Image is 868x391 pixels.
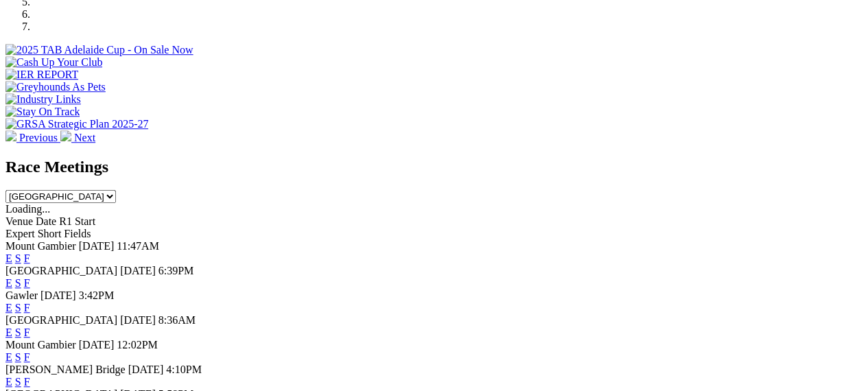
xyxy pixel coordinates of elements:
a: F [24,252,30,264]
img: IER REPORT [5,69,78,81]
span: [GEOGRAPHIC_DATA] [5,314,117,326]
span: Mount Gambier [5,339,76,351]
img: Industry Links [5,93,81,106]
span: Short [38,228,62,239]
span: Expert [5,228,35,239]
span: 11:47AM [117,240,159,252]
a: F [24,277,30,289]
a: E [5,351,12,363]
span: Gawler [5,289,38,301]
h2: Race Meetings [5,158,863,176]
span: Fields [64,228,91,239]
a: F [24,327,30,338]
span: Previous [19,132,58,143]
img: GRSA Strategic Plan 2025-27 [5,118,148,130]
a: F [24,302,30,313]
span: [PERSON_NAME] Bridge [5,364,126,375]
img: 2025 TAB Adelaide Cup - On Sale Now [5,44,193,56]
span: 4:10PM [166,364,202,375]
a: E [5,252,12,264]
span: [DATE] [40,289,76,301]
a: Previous [5,132,60,143]
a: F [24,351,30,363]
a: E [5,376,12,388]
a: S [15,351,21,363]
span: [DATE] [79,339,115,351]
span: [GEOGRAPHIC_DATA] [5,265,117,276]
a: S [15,277,21,289]
a: S [15,327,21,338]
a: F [24,376,30,388]
span: 8:36AM [159,314,196,326]
span: 3:42PM [79,289,115,301]
span: Next [74,132,95,143]
span: 12:02PM [117,339,158,351]
span: [DATE] [120,314,156,326]
span: Loading... [5,203,50,215]
span: Mount Gambier [5,240,76,252]
a: E [5,327,12,338]
a: E [5,277,12,289]
a: S [15,376,21,388]
a: Next [60,132,95,143]
span: [DATE] [128,364,164,375]
a: E [5,302,12,313]
span: 6:39PM [159,265,194,276]
img: chevron-right-pager-white.svg [60,130,71,141]
span: [DATE] [120,265,156,276]
img: chevron-left-pager-white.svg [5,130,16,141]
a: S [15,302,21,313]
span: R1 Start [59,215,95,227]
a: S [15,252,21,264]
span: Date [36,215,56,227]
img: Cash Up Your Club [5,56,102,69]
img: Stay On Track [5,106,80,118]
span: [DATE] [79,240,115,252]
img: Greyhounds As Pets [5,81,106,93]
span: Venue [5,215,33,227]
